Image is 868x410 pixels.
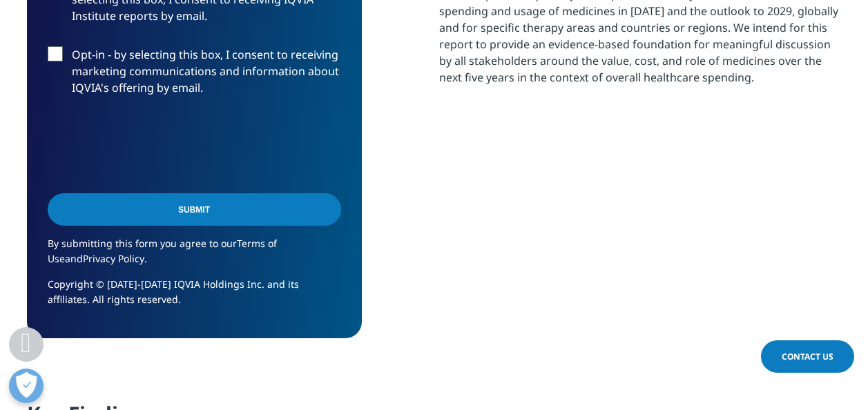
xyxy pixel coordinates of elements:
p: Copyright © [DATE]-[DATE] IQVIA Holdings Inc. and its affiliates. All rights reserved. [48,277,341,318]
a: Privacy Policy [83,252,144,265]
label: Opt-in - by selecting this box, I consent to receiving marketing communications and information a... [48,46,341,104]
button: Abrir preferências [9,369,44,403]
input: Submit [48,193,341,226]
span: Contact Us [782,351,833,362]
iframe: reCAPTCHA [48,118,258,172]
p: By submitting this form you agree to our and . [48,236,341,277]
a: Contact Us [761,340,854,373]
